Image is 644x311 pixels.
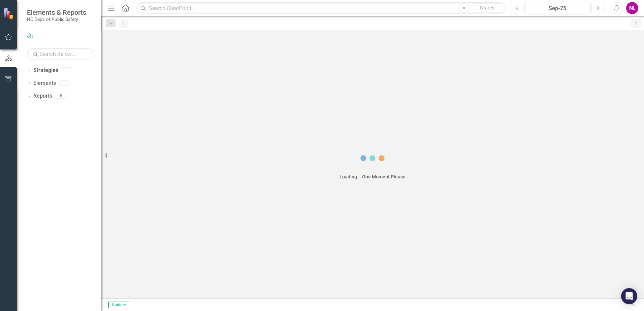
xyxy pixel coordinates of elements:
input: Search Below... [27,48,94,60]
div: Open Intercom Messenger [621,288,637,304]
div: Loading... One Moment Please [340,173,406,180]
button: Search [471,3,504,13]
img: ClearPoint Strategy [3,7,15,20]
input: Search ClearPoint... [136,2,506,14]
button: Sep-25 [525,2,590,14]
span: Updater [108,302,129,308]
a: Elements [33,79,56,87]
a: Reports [33,92,52,100]
button: NL [626,2,638,14]
small: NC Dept. of Public Safety [27,16,86,22]
span: Search [480,5,494,10]
a: Strategies [33,67,58,74]
div: Sep-25 [528,4,587,12]
div: 8 [56,93,66,99]
span: Elements & Reports [27,8,86,16]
